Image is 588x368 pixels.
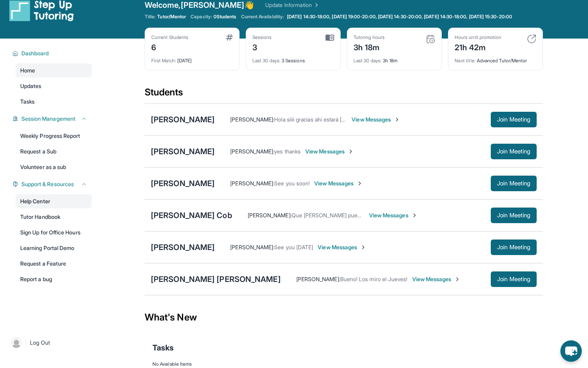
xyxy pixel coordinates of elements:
[340,276,408,282] span: Bueno! Los miro el Jueves!
[191,14,212,20] span: Capacity:
[21,115,75,123] span: Session Management
[491,271,537,287] button: Join Meeting
[497,213,530,218] span: Join Meeting
[497,245,530,250] span: Join Meeting
[353,40,385,53] div: 3h 18m
[11,337,22,348] img: user-img
[394,116,400,123] img: Chevron-Right
[252,34,272,40] div: Sessions
[252,40,272,53] div: 3
[241,14,284,20] span: Current Availability:
[16,79,92,93] a: Updates
[8,334,92,351] a: |Log Out
[497,149,530,154] span: Join Meeting
[312,1,320,9] img: Chevron Right
[352,116,400,123] span: View Messages
[497,117,530,122] span: Join Meeting
[296,276,340,282] span: [PERSON_NAME] :
[230,116,274,123] span: [PERSON_NAME] :
[151,40,188,53] div: 6
[151,242,215,253] div: [PERSON_NAME]
[353,58,381,63] span: Last 30 days :
[145,14,156,20] span: Title:
[16,95,92,109] a: Tasks
[274,116,383,123] span: Hola siiii gracias ahi estará [PERSON_NAME]
[491,176,537,191] button: Join Meeting
[30,339,50,347] span: Log Out
[18,49,87,57] button: Dashboard
[318,243,366,251] span: View Messages
[25,338,27,347] span: |
[230,148,274,155] span: [PERSON_NAME] :
[491,208,537,223] button: Join Meeting
[18,180,87,188] button: Support & Resources
[151,53,233,64] div: [DATE]
[151,210,232,221] div: [PERSON_NAME] Cob
[560,340,582,362] button: chat-button
[21,180,74,188] span: Support & Resources
[369,211,418,219] span: View Messages
[151,114,215,125] div: [PERSON_NAME]
[348,148,354,155] img: Chevron-Right
[16,63,92,77] a: Home
[151,146,215,157] div: [PERSON_NAME]
[230,180,274,187] span: [PERSON_NAME] :
[274,244,313,250] span: See you [DATE]
[145,86,543,103] div: Students
[21,49,49,57] span: Dashboard
[226,34,233,40] img: card
[16,257,92,271] a: Request a Feature
[455,58,476,63] span: Next title :
[20,82,42,90] span: Updates
[20,98,35,106] span: Tasks
[497,181,530,186] span: Join Meeting
[151,178,215,189] div: [PERSON_NAME]
[454,276,460,282] img: Chevron-Right
[151,34,188,40] div: Current Students
[455,34,501,40] div: Hours until promotion
[16,144,92,158] a: Request a Sub
[357,180,363,187] img: Chevron-Right
[491,144,537,159] button: Join Meeting
[411,212,418,218] img: Chevron-Right
[274,180,310,187] span: See you soon!
[287,14,512,20] span: [DATE] 14:30-18:00, [DATE] 19:00-20:00, [DATE] 14:30-20:00, [DATE] 14:30-18:00, [DATE] 15:30-20:00
[455,40,501,53] div: 21h 42m
[412,275,461,283] span: View Messages
[292,212,379,218] span: Que [PERSON_NAME] puede usted
[305,148,354,155] span: View Messages
[325,34,334,41] img: card
[16,129,92,143] a: Weekly Progress Report
[16,241,92,255] a: Learning Portal Demo
[314,180,363,187] span: View Messages
[426,34,435,44] img: card
[152,361,535,367] div: No Available Items
[491,239,537,255] button: Join Meeting
[213,14,236,20] span: 0 Students
[491,112,537,127] button: Join Meeting
[252,58,280,63] span: Last 30 days :
[230,244,274,250] span: [PERSON_NAME] :
[16,272,92,286] a: Report a bug
[353,34,385,40] div: Tutoring hours
[16,160,92,174] a: Volunteer as a sub
[16,194,92,208] a: Help Center
[16,225,92,239] a: Sign Up for Office Hours
[157,14,186,20] span: Tutor/Mentor
[20,67,35,74] span: Home
[274,148,301,155] span: yes thanks
[353,53,435,64] div: 3h 18m
[265,1,320,9] a: Update Information
[360,244,366,250] img: Chevron-Right
[248,212,292,218] span: [PERSON_NAME] :
[527,34,536,44] img: card
[152,342,174,353] span: Tasks
[151,58,176,63] span: First Match :
[145,300,543,335] div: What's New
[455,53,536,64] div: Advanced Tutor/Mentor
[16,210,92,224] a: Tutor Handbook
[497,277,530,282] span: Join Meeting
[252,53,334,64] div: 3 Sessions
[18,115,87,123] button: Session Management
[285,14,514,20] a: [DATE] 14:30-18:00, [DATE] 19:00-20:00, [DATE] 14:30-20:00, [DATE] 14:30-18:00, [DATE] 15:30-20:00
